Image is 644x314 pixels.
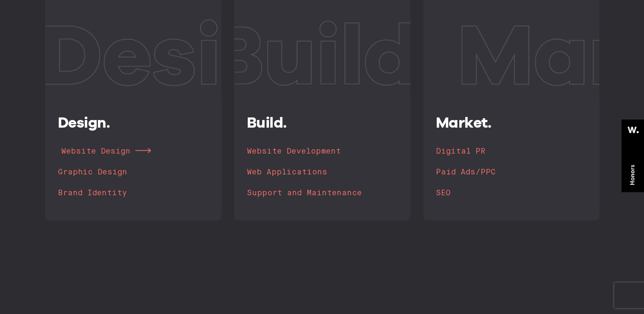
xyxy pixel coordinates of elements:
a: Website Design [61,145,212,157]
a: Digital PR [436,145,587,157]
a: Web Applications [247,166,398,178]
h4: Graphic Design [58,166,127,178]
span: Market. [436,114,492,131]
a: SEO [436,187,587,199]
h4: Website Development [247,146,341,157]
span: Build. [247,114,287,131]
span: Design. [58,114,110,131]
h4: Web Applications [247,166,327,178]
a: Support and Maintenance [247,187,398,199]
h4: Brand Identity [58,187,127,199]
a: Graphic Design [58,166,209,178]
h4: Paid Ads/PPC [436,166,495,178]
a: Brand Identity [58,187,209,199]
a: Website Development [247,145,398,157]
h4: Digital PR [436,146,485,157]
h4: Support and Maintenance [247,187,362,199]
h4: SEO [436,187,451,199]
a: Paid Ads/PPC [436,166,587,178]
h4: Website Design [61,146,130,157]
